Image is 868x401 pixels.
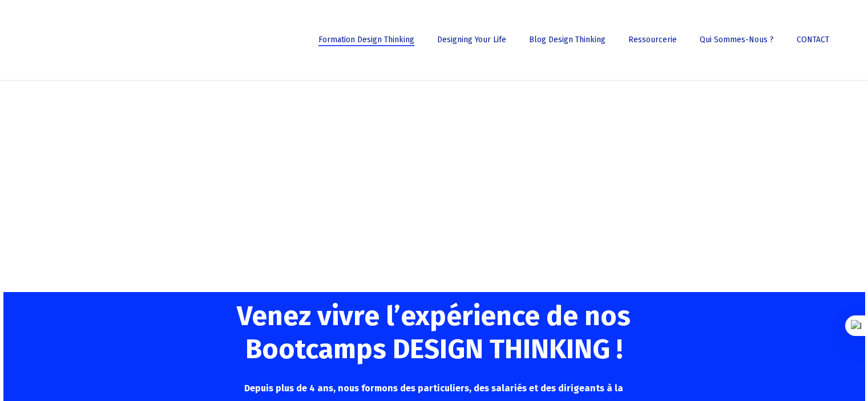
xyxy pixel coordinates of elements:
[523,36,611,44] a: Blog Design Thinking
[16,17,136,63] img: French Future Academy
[237,299,631,366] span: Venez vivre l’expérience de nos Bootcamps DESIGN THINKING !
[318,35,414,44] span: Formation Design Thinking
[437,35,506,44] span: Designing Your Life
[791,36,835,44] a: CONTACT
[700,35,774,44] span: Qui sommes-nous ?
[797,35,829,44] span: CONTACT
[628,35,677,44] span: Ressourcerie
[313,36,420,44] a: Formation Design Thinking
[694,36,780,44] a: Qui sommes-nous ?
[529,35,605,44] span: Blog Design Thinking
[623,36,683,44] a: Ressourcerie
[431,36,512,44] a: Designing Your Life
